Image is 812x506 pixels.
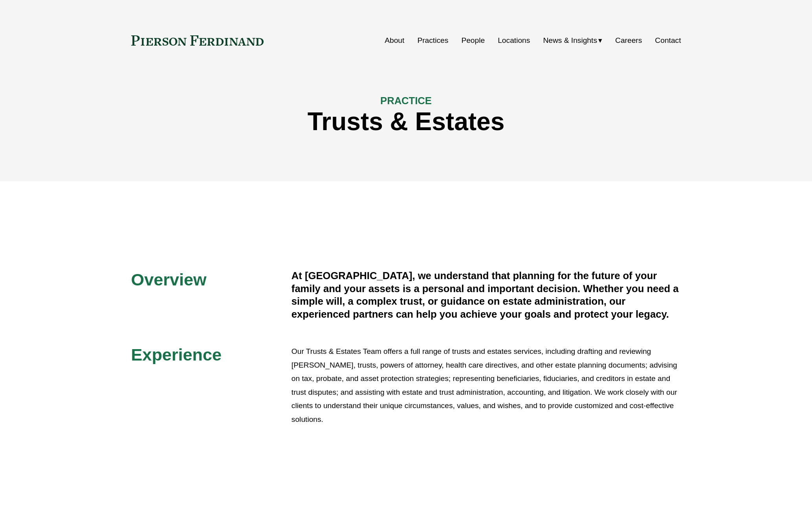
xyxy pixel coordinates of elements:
a: Locations [498,33,530,48]
span: News & Insights [543,34,597,48]
h1: Trusts & Estates [131,107,681,136]
a: folder dropdown [543,33,602,48]
a: People [461,33,485,48]
h4: At [GEOGRAPHIC_DATA], we understand that planning for the future of your family and your assets i... [291,269,681,320]
a: Contact [655,33,681,48]
a: Practices [417,33,448,48]
p: Our Trusts & Estates Team offers a full range of trusts and estates services, including drafting ... [291,345,681,426]
a: About [385,33,404,48]
a: Careers [615,33,642,48]
span: PRACTICE [380,95,432,106]
span: Overview [131,270,207,289]
span: Experience [131,345,222,364]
